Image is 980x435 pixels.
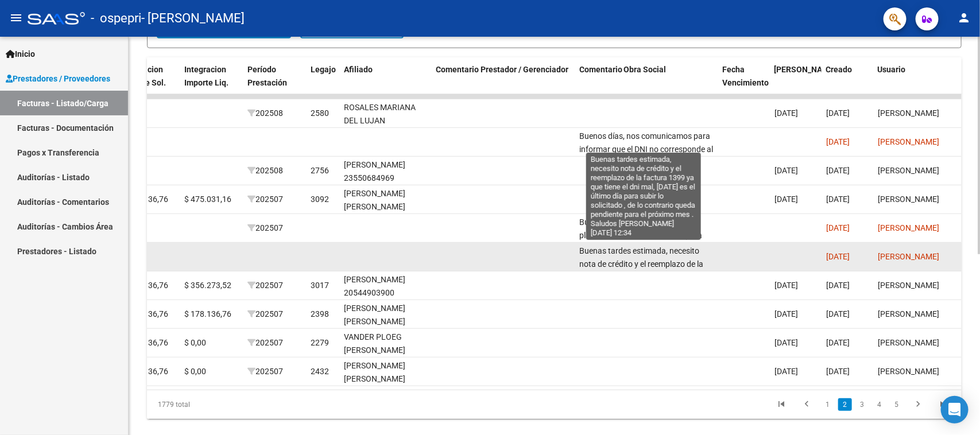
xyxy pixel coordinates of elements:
[311,308,329,321] div: 2398
[796,398,818,411] a: go to previous page
[306,57,339,108] datatable-header-cell: Legajo
[431,57,575,108] datatable-header-cell: Comentario Prestador / Gerenciador
[878,367,939,376] span: [PERSON_NAME]
[575,57,718,108] datatable-header-cell: Comentario Obra Social
[907,398,929,411] a: go to next page
[774,338,798,347] span: [DATE]
[9,11,23,25] mat-icon: menu
[141,6,245,31] span: - [PERSON_NAME]
[871,395,888,414] li: page 4
[344,187,427,226] div: [PERSON_NAME] [PERSON_NAME] 20544903382
[6,48,35,60] span: Inicio
[826,252,850,261] span: [DATE]
[941,396,969,424] div: Open Intercom Messenger
[311,279,329,292] div: 3017
[247,223,283,232] span: 202507
[247,65,287,87] span: Período Prestación
[311,164,329,177] div: 2756
[243,57,306,108] datatable-header-cell: Período Prestación
[344,302,427,341] div: [PERSON_NAME] [PERSON_NAME] 20551557937
[878,108,939,118] span: [PERSON_NAME]
[826,65,853,74] span: Creado
[826,223,850,232] span: [DATE]
[6,72,110,85] span: Prestadores / Proveedores
[247,195,283,204] span: 202507
[91,6,141,31] span: - ospepri
[873,398,886,411] a: 4
[826,338,850,347] span: [DATE]
[878,281,939,290] span: [PERSON_NAME]
[878,166,939,175] span: [PERSON_NAME]
[579,131,713,271] span: Buenos días, nos comunicamos para informar que el DNI no corresponde al beneficiario. Deberá adju...
[184,338,206,347] span: $ 0,00
[873,57,965,108] datatable-header-cell: Usuario
[878,137,939,146] span: [PERSON_NAME]
[826,195,850,204] span: [DATE]
[117,57,180,108] datatable-header-cell: Integracion Importe Sol.
[184,281,231,290] span: $ 356.273,52
[932,398,954,411] a: go to last page
[247,281,283,290] span: 202507
[826,108,850,118] span: [DATE]
[344,359,427,398] div: [PERSON_NAME] [PERSON_NAME] 27530716355
[184,65,228,87] span: Integracion Importe Liq.
[774,195,798,204] span: [DATE]
[147,390,308,419] div: 1779 total
[344,65,373,74] span: Afiliado
[821,398,835,411] a: 1
[826,137,850,146] span: [DATE]
[184,367,206,376] span: $ 0,00
[579,246,707,347] span: Buenas tardes estimada, necesito nota de crédito y el reemplazo de la factura 1399 ya que tiene e...
[878,65,906,74] span: Usuario
[957,11,971,25] mat-icon: person
[344,331,427,370] div: VANDER PLOEG [PERSON_NAME] 20556333328
[836,395,854,414] li: page 2
[826,281,850,290] span: [DATE]
[822,57,873,108] datatable-header-cell: Creado
[344,158,427,185] div: [PERSON_NAME] 23550684969
[770,57,822,108] datatable-header-cell: Fecha Confimado
[718,57,770,108] datatable-header-cell: Fecha Vencimiento
[878,195,939,204] span: [PERSON_NAME]
[579,65,667,74] span: Comentario Obra Social
[184,309,231,319] span: $ 178.136,76
[826,309,850,319] span: [DATE]
[774,367,798,376] span: [DATE]
[247,367,283,376] span: 202507
[180,57,243,108] datatable-header-cell: Integracion Importe Liq.
[878,223,939,232] span: [PERSON_NAME]
[878,338,939,347] span: [PERSON_NAME]
[774,166,798,175] span: [DATE]
[344,273,427,300] div: [PERSON_NAME] 20544903900
[774,281,798,290] span: [DATE]
[436,65,568,74] span: Comentario Prestador / Gerenciador
[247,166,283,175] span: 202508
[838,398,852,411] a: 2
[723,65,769,87] span: Fecha Vencimiento
[826,166,850,175] span: [DATE]
[311,336,329,349] div: 2279
[311,65,336,74] span: Legajo
[184,195,231,204] span: $ 475.031,16
[855,398,869,411] a: 3
[774,65,836,74] span: [PERSON_NAME]
[311,365,329,378] div: 2432
[247,309,283,319] span: 202507
[339,57,431,108] datatable-header-cell: Afiliado
[774,108,798,118] span: [DATE]
[774,309,798,319] span: [DATE]
[247,338,283,347] span: 202507
[311,193,329,206] div: 3092
[819,395,836,414] li: page 1
[311,107,329,120] div: 2580
[770,398,792,411] a: go to first page
[878,252,939,261] span: [PERSON_NAME]
[826,367,850,376] span: [DATE]
[247,108,283,118] span: 202508
[878,309,939,319] span: [PERSON_NAME]
[888,395,905,414] li: page 5
[890,398,904,411] a: 5
[854,395,871,414] li: page 3
[344,101,427,140] div: ROSALES MARIANA DEL LUJAN 27480503843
